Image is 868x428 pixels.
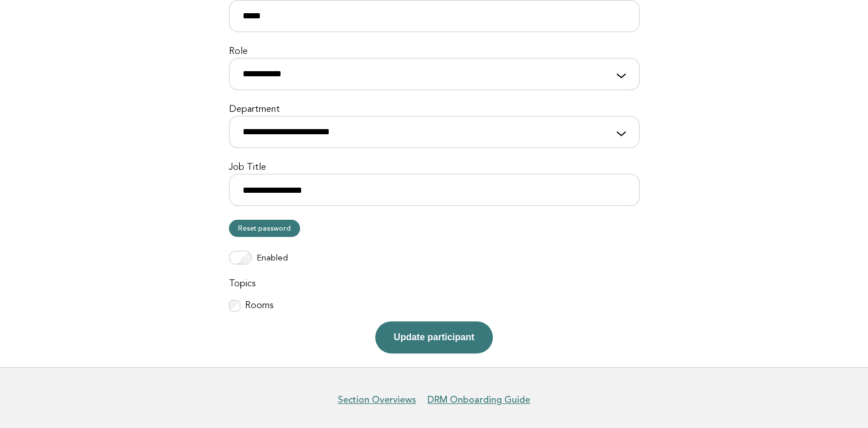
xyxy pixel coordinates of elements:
[375,321,492,353] button: Update participant
[338,394,416,406] a: Section Overviews
[256,253,288,264] label: Enabled
[229,104,640,116] label: Department
[245,300,273,312] label: Rooms
[229,46,640,58] label: Role
[229,220,300,237] a: Reset password
[427,394,530,406] a: DRM Onboarding Guide
[229,162,640,174] label: Job Title
[229,278,640,290] label: Topics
